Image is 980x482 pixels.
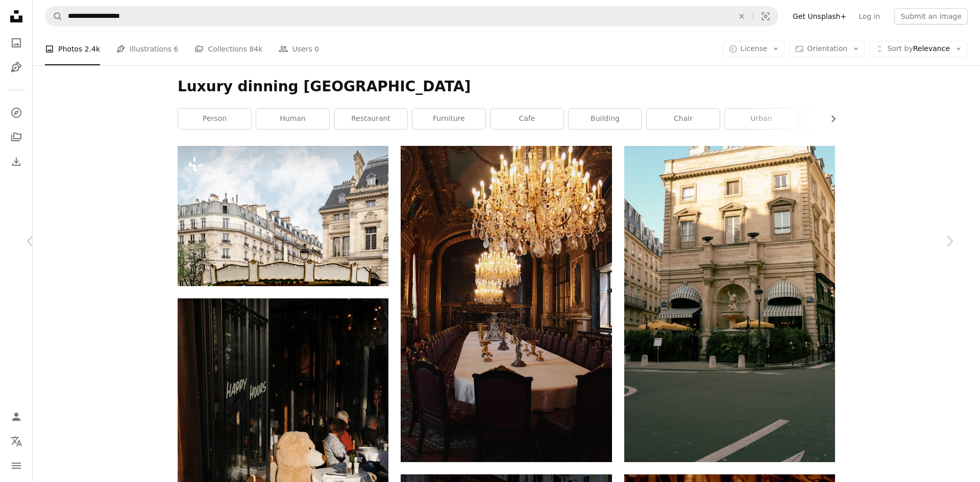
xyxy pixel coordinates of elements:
[279,33,319,65] a: Users 0
[6,431,27,451] button: Language
[178,452,388,461] a: A group of people sitting at tables outside of a restaurant
[6,103,27,123] a: Explore
[6,33,27,53] a: Photos
[249,43,262,55] span: 84k
[334,109,407,129] a: restaurant
[6,57,27,78] a: Illustrations
[869,41,968,57] button: Sort byRelevance
[824,109,835,129] button: scroll list to the right
[401,299,611,308] a: brown dining set with chandeliers
[919,192,980,290] a: Next
[852,8,886,24] a: Log in
[789,41,865,57] button: Orientation
[401,146,611,462] img: brown dining set with chandeliers
[741,44,768,53] span: License
[753,7,778,26] button: Visual search
[178,146,388,286] img: a carousel in front of a row of buildings
[6,151,27,172] a: Download History
[194,33,262,65] a: Collections 84k
[491,109,563,129] a: cafe
[723,41,786,57] button: License
[787,8,852,24] a: Get Unsplash+
[647,109,720,129] a: chair
[894,8,968,24] button: Submit an image
[6,407,27,427] a: Log in / Sign up
[6,455,27,476] button: Menu
[45,7,63,26] button: Search Unsplash
[624,146,835,462] img: A large building with a clock on the top of it
[178,78,835,96] h1: Luxury dinning [GEOGRAPHIC_DATA]
[45,6,778,27] form: Find visuals sitewide
[887,44,950,54] span: Relevance
[730,7,753,26] button: Clear
[803,109,876,129] a: city
[569,109,642,129] a: building
[887,44,913,53] span: Sort by
[725,109,798,129] a: urban
[314,43,319,55] span: 0
[6,127,27,147] a: Collections
[178,109,251,129] a: person
[807,44,847,53] span: Orientation
[412,109,485,129] a: furniture
[624,299,835,308] a: A large building with a clock on the top of it
[178,211,388,220] a: a carousel in front of a row of buildings
[116,33,178,65] a: Illustrations 6
[174,43,179,55] span: 6
[256,109,329,129] a: human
